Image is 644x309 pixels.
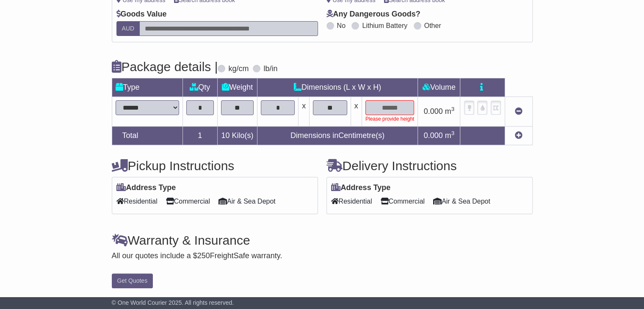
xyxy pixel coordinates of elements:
td: Total [112,127,182,145]
td: Volume [418,78,460,97]
span: Air & Sea Depot [218,195,276,208]
span: Commercial [166,195,210,208]
sup: 3 [451,130,455,136]
span: Commercial [381,195,425,208]
label: AUD [116,21,140,36]
a: Add new item [515,131,522,140]
td: Kilo(s) [218,127,257,145]
label: kg/cm [228,64,249,74]
span: m [445,107,455,116]
span: © One World Courier 2025. All rights reserved. [112,299,234,306]
h4: Package details | [112,60,218,74]
span: 0.000 [424,131,443,140]
td: Type [112,78,182,97]
span: 0.000 [424,107,443,116]
label: Lithium Battery [362,22,407,30]
label: Any Dangerous Goods? [326,10,420,19]
sup: 3 [451,106,455,112]
label: No [337,22,345,30]
td: Dimensions (L x W x H) [257,78,418,97]
label: Goods Value [116,10,167,19]
td: Qty [182,78,218,97]
td: 1 [182,127,218,145]
button: Get Quotes [112,273,153,288]
h4: Delivery Instructions [326,159,533,173]
span: Air & Sea Depot [433,195,490,208]
label: Address Type [116,183,176,193]
a: Remove this item [515,107,522,116]
label: Other [424,22,441,30]
h4: Pickup Instructions [112,159,318,173]
h4: Warranty & Insurance [112,233,533,247]
td: x [351,97,362,127]
span: m [445,131,455,140]
td: Dimensions in Centimetre(s) [257,127,418,145]
span: 250 [197,251,210,260]
td: Weight [218,78,257,97]
span: Residential [331,195,372,208]
span: Residential [116,195,158,208]
td: x [299,97,310,127]
label: Address Type [331,183,391,193]
div: All our quotes include a $ FreightSafe warranty. [112,251,533,261]
label: lb/in [263,64,277,74]
div: Please provide height [365,115,415,123]
span: 10 [221,131,229,140]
